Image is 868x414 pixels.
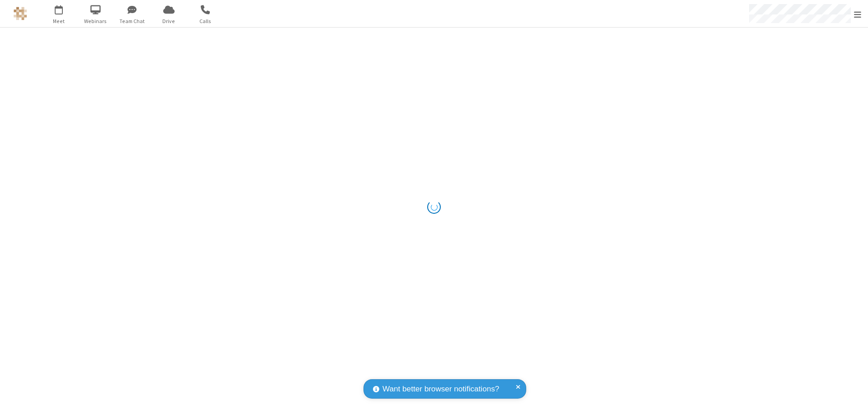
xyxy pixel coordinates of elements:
[189,17,222,25] span: Calls
[152,17,186,25] span: Drive
[115,17,149,25] span: Team Chat
[79,17,113,25] span: Webinars
[42,17,76,25] span: Meet
[382,383,499,395] span: Want better browser notifications?
[14,7,27,20] img: QA Selenium DO NOT DELETE OR CHANGE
